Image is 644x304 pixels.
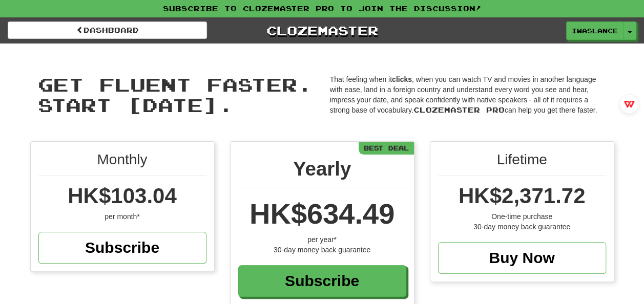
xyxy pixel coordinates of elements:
[572,26,618,35] span: iwaslance
[392,75,412,83] strong: clicks
[68,184,176,208] span: HK$103.04
[38,73,313,116] span: Get fluent faster. Start [DATE].
[8,21,207,39] a: Dashboard
[38,232,206,264] a: Subscribe
[438,211,606,222] div: One-time purchase
[438,149,606,176] div: Lifetime
[38,149,206,176] div: Monthly
[359,142,414,155] div: Best Deal
[222,21,422,39] a: Clozemaster
[413,105,505,114] span: Clozemaster Pro
[238,155,406,188] div: Yearly
[438,222,606,232] div: 30-day money back guarantee
[250,198,394,230] span: HK$634.49
[238,234,406,245] div: per year*
[438,242,606,274] a: Buy Now
[330,74,607,115] p: That feeling when it , when you can watch TV and movies in another language with ease, land in a ...
[238,265,406,297] a: Subscribe
[238,245,406,255] div: 30-day money back guarantee
[38,211,206,222] div: per month*
[459,184,586,208] span: HK$2,371.72
[566,21,624,40] a: iwaslance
